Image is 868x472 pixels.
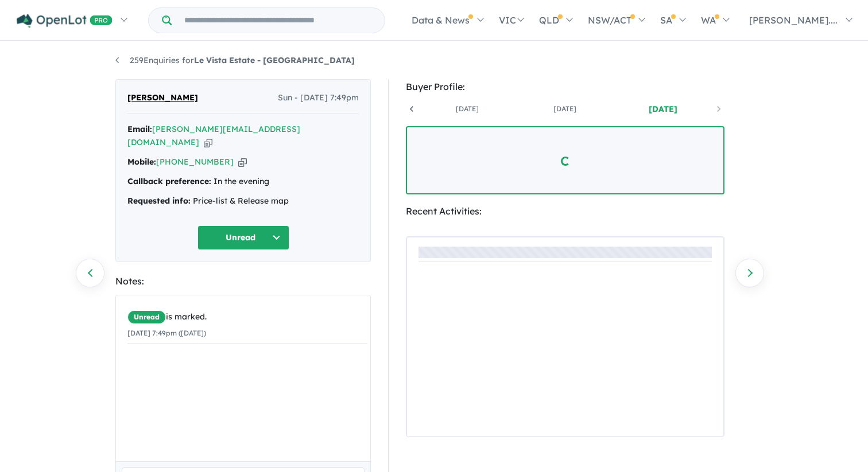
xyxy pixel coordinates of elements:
span: Sun - [DATE] 7:49pm [278,91,359,105]
div: Recent Activities: [406,204,724,219]
a: [PHONE_NUMBER] [156,157,234,167]
nav: breadcrumb [115,54,753,68]
button: Copy [238,156,247,168]
strong: Le Vista Estate - [GEOGRAPHIC_DATA] [194,55,355,65]
div: In the evening [127,175,359,189]
small: [DATE] 7:49pm ([DATE]) [127,329,206,337]
strong: Mobile: [127,157,156,167]
a: [PERSON_NAME][EMAIL_ADDRESS][DOMAIN_NAME] [127,124,300,148]
button: Copy [204,136,212,149]
span: [PERSON_NAME] [127,91,198,105]
a: 259Enquiries forLe Vista Estate - [GEOGRAPHIC_DATA] [115,55,355,65]
div: is marked. [127,310,367,324]
span: Unread [127,310,166,324]
a: [DATE] [418,103,516,115]
button: Unread [197,225,289,250]
img: Openlot PRO Logo White [17,14,113,28]
a: [DATE] [614,103,712,115]
div: Buyer Profile: [406,79,724,95]
strong: Email: [127,124,152,134]
strong: Callback preference: [127,176,211,186]
div: Price-list & Release map [127,194,359,208]
strong: Requested info: [127,196,191,206]
span: [PERSON_NAME].... [749,14,838,26]
a: [DATE] [516,103,614,115]
div: Notes: [115,274,371,289]
input: Try estate name, suburb, builder or developer [174,8,382,33]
